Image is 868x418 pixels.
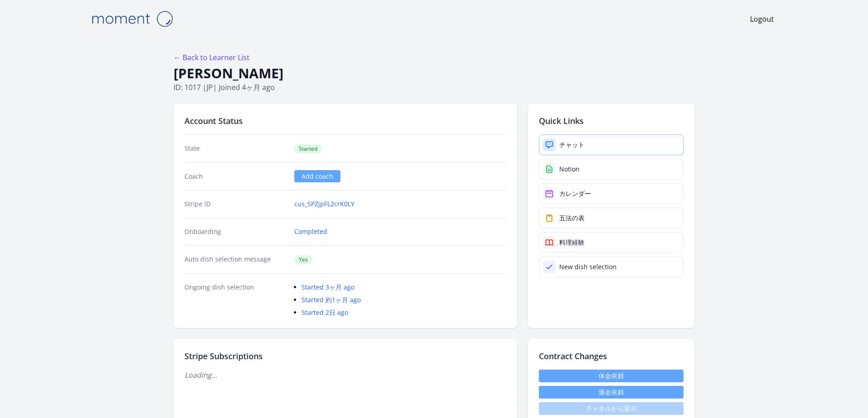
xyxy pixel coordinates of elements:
[174,65,694,82] h1: [PERSON_NAME]
[294,170,340,182] a: Add coach
[539,256,684,277] a: New dish selection
[184,227,287,236] dt: Onboarding
[750,14,774,24] a: Logout
[184,114,506,127] h2: Account Status
[559,165,580,174] div: Notion
[294,144,322,153] span: Started
[294,199,354,209] a: cus_SPZjpFL2crK0LY
[184,172,287,181] dt: Coach
[539,402,684,415] span: チャネルから退出
[184,199,287,209] dt: Stripe ID
[559,140,585,149] div: チャット
[559,238,585,247] div: 料理経験
[559,262,617,271] div: New dish selection
[302,308,348,317] a: Started 2日 ago
[184,283,287,317] dt: Ongoing dish selection
[539,370,684,382] a: 休会依頼
[207,82,213,92] span: jp
[539,350,684,362] h2: Contract Changes
[184,255,287,264] dt: Auto dish selection message
[184,350,506,362] h2: Stripe Subscriptions
[174,52,250,62] a: ← Back to Learner List
[294,255,312,264] span: Yes
[302,295,361,304] a: Started 約1ヶ月 ago
[87,7,177,30] img: Moment
[184,144,287,153] dt: State
[539,386,684,399] button: 退会依頼
[539,183,684,204] a: カレンダー
[294,227,327,236] a: Completed
[539,232,684,253] a: 料理経験
[539,159,684,180] a: Notion
[559,214,585,223] div: 五法の表
[539,208,684,228] a: 五法の表
[539,134,684,155] a: チャット
[184,370,506,380] p: Loading...
[302,283,354,291] a: Started 3ヶ月 ago
[539,114,684,127] h2: Quick Links
[559,189,591,198] div: カレンダー
[174,82,694,93] p: ID: 1017 | | Joined 4ヶ月 ago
